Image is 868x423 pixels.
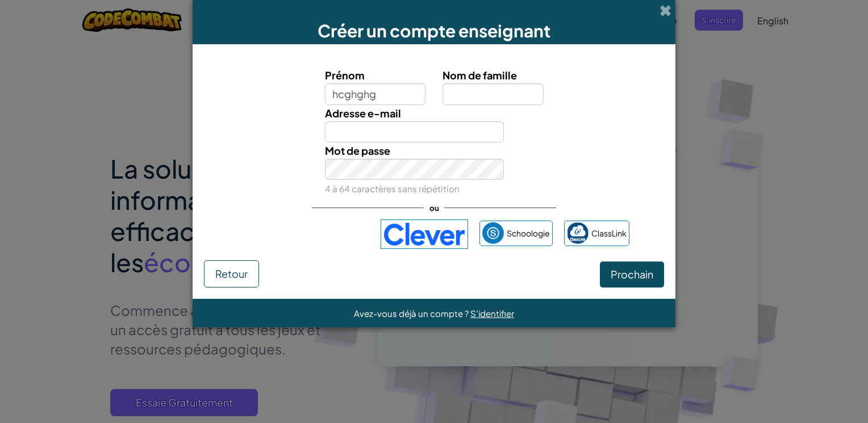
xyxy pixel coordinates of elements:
[204,260,259,287] button: Retour
[600,261,664,287] button: Prochain
[215,267,248,280] span: Retour
[325,107,401,120] span: Adresse e-mail
[381,219,468,249] img: clever-logo-blue.png
[507,225,550,242] span: Schoologie
[233,222,375,247] iframe: Bouton "Se connecter avec Google"
[443,69,517,82] span: Nom de famille
[567,222,589,244] img: classlink-logo-small.png
[325,183,460,194] small: 4 à 64 caractères sans répétition
[354,308,470,319] span: Avez-vous déjà un compte ?
[424,200,445,216] span: ou
[611,268,653,281] span: Prochain
[482,222,504,244] img: schoology.png
[470,308,514,319] a: S’identifier
[325,69,365,82] span: Prénom
[591,225,627,242] span: ClassLink
[325,144,390,157] span: Mot de passe
[318,20,550,41] span: Créer un compte enseignant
